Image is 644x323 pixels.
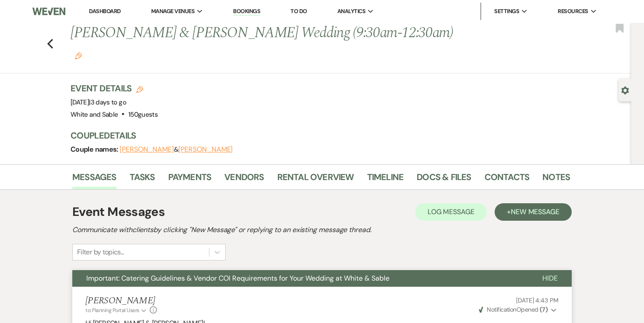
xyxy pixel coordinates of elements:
a: Messages [72,170,117,189]
h3: Couple Details [71,129,561,142]
a: Notes [542,170,570,189]
h5: [PERSON_NAME] [85,295,157,306]
a: Timeline [367,170,404,189]
button: Edit [75,52,82,59]
a: Rental Overview [277,170,354,189]
h1: Event Messages [72,203,165,221]
a: Vendors [224,170,264,189]
span: Hide [542,274,558,283]
div: Filter by topics... [77,247,124,257]
span: 3 days to go [91,98,126,107]
span: | [89,98,126,107]
span: Important: Catering Guidelines & Vendor COI Requirements for Your Wedding at White & Sable [86,274,389,283]
span: Resources [558,7,588,16]
a: Bookings [233,7,260,16]
h3: Event Details [71,82,158,94]
button: [PERSON_NAME] [178,146,233,153]
span: Notification [487,306,516,313]
button: Important: Catering Guidelines & Vendor COI Requirements for Your Wedding at White & Sable [72,270,528,287]
span: Settings [494,7,519,16]
h1: [PERSON_NAME] & [PERSON_NAME] Wedding (9:30am-12:30am) [71,23,463,64]
span: to: Planning Portal Users [85,307,139,314]
button: [PERSON_NAME] [120,146,174,153]
button: Hide [528,270,572,287]
span: New Message [511,207,559,216]
h2: Communicate with clients by clicking "New Message" or replying to an existing message thread. [72,225,572,235]
button: Open lead details [621,86,629,94]
button: to: Planning Portal Users [85,306,148,314]
a: Tasks [130,170,155,189]
strong: ( 7 ) [540,306,548,313]
span: [DATE] 4:43 PM [516,296,559,304]
span: Log Message [428,207,474,216]
a: Dashboard [89,7,120,15]
span: Opened [479,306,548,313]
span: Couple names: [71,145,120,154]
img: Weven Logo [32,2,65,21]
button: +New Message [495,203,572,221]
button: NotificationOpened (7) [478,305,559,314]
span: & [120,145,233,154]
span: White and Sable [71,110,118,119]
span: Manage Venues [151,7,195,16]
a: Contacts [485,170,530,189]
a: To Do [290,7,307,15]
span: 150 guests [128,110,158,119]
a: Payments [168,170,212,189]
span: Analytics [337,7,365,16]
a: Docs & Files [417,170,471,189]
button: Log Message [415,203,487,221]
span: [DATE] [71,98,126,107]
